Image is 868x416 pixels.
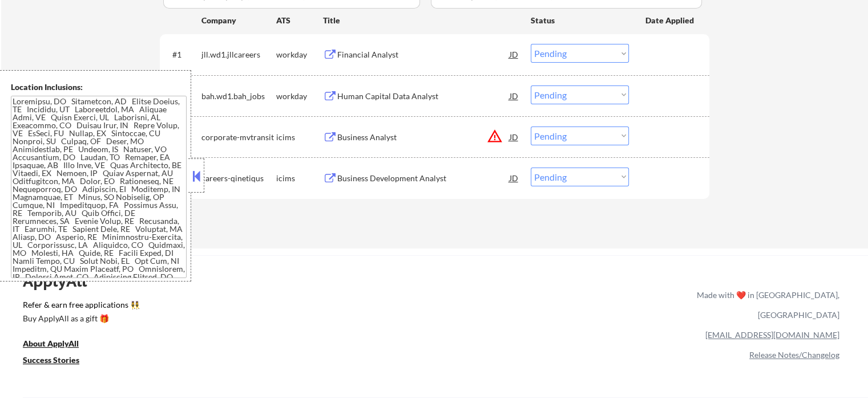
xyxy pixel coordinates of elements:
[645,15,696,26] div: Date Applied
[508,85,520,106] div: JD
[23,338,95,352] a: About ApplyAll
[201,49,276,60] div: jll.wd1.jllcareers
[172,49,192,60] div: #1
[23,355,79,365] u: Success Stories
[705,330,839,340] a: [EMAIL_ADDRESS][DOMAIN_NAME]
[201,132,276,143] div: corporate-mvtransit
[337,132,510,143] div: Business Analyst
[276,49,323,60] div: workday
[23,271,100,291] div: ApplyAll
[23,313,137,327] a: Buy ApplyAll as a gift 🎁
[23,315,137,323] div: Buy ApplyAll as a gift 🎁
[11,81,187,93] div: Location Inclusions:
[276,15,323,26] div: ATS
[337,91,510,102] div: Human Capital Data Analyst
[337,173,510,184] div: Business Development Analyst
[692,285,839,325] div: Made with ❤️ in [GEOGRAPHIC_DATA], [GEOGRAPHIC_DATA]
[23,301,458,313] a: Refer & earn free applications 👯‍♀️
[201,173,276,184] div: careers-qinetiqus
[508,127,520,147] div: JD
[531,10,629,30] div: Status
[337,49,510,60] div: Financial Analyst
[276,132,323,143] div: icims
[276,91,323,102] div: workday
[749,350,839,360] a: Release Notes/Changelog
[201,15,276,26] div: Company
[323,15,520,26] div: Title
[23,338,79,348] u: About ApplyAll
[276,173,323,184] div: icims
[23,354,95,369] a: Success Stories
[508,168,520,188] div: JD
[201,91,276,102] div: bah.wd1.bah_jobs
[487,128,503,144] button: warning_amber
[508,44,520,64] div: JD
